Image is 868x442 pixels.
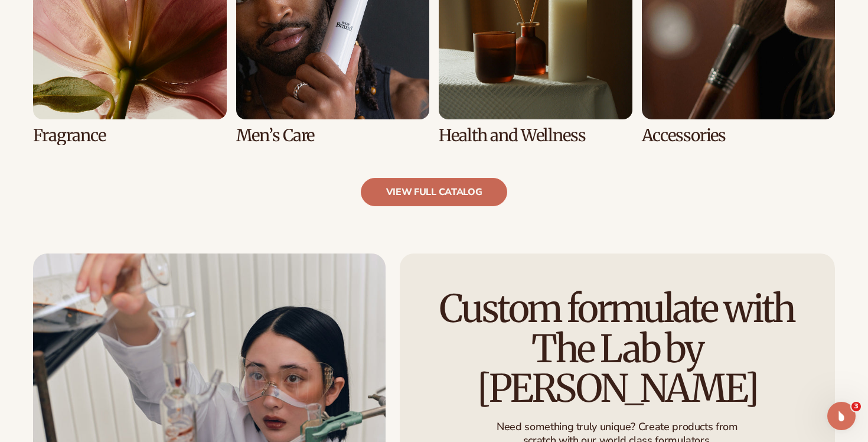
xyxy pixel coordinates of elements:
span: 3 [851,402,861,411]
h2: Custom formulate with The Lab by [PERSON_NAME] [433,290,802,409]
iframe: Intercom live chat [827,402,856,430]
a: view full catalog [361,178,508,206]
p: Need something truly unique? Create products from [497,420,738,434]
